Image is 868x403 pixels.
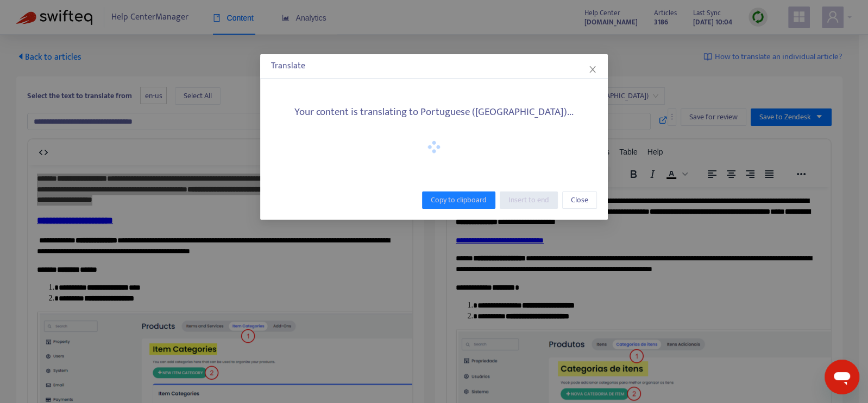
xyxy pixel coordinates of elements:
[271,60,597,73] div: Translate
[9,146,473,331] img: 38645318453019
[422,191,495,209] button: Copy to clipboard
[588,65,597,74] span: close
[825,360,859,394] iframe: Button to launch messaging window
[587,63,599,75] button: Close
[562,191,597,209] button: Close
[271,106,597,119] h5: Your content is translating to Portuguese ([GEOGRAPHIC_DATA])...
[571,194,588,206] span: Close
[500,191,558,209] button: Insert to end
